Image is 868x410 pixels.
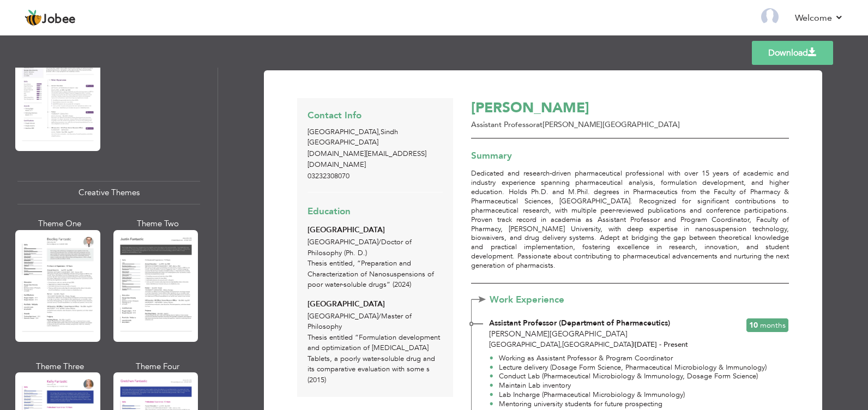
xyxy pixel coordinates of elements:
[490,390,767,400] li: Lab Incharge (Pharmaceutical Microbiology & Immunology)
[17,361,103,372] div: Theme Three
[308,127,443,148] p: [GEOGRAPHIC_DATA] Sindh [GEOGRAPHIC_DATA]
[308,258,434,290] span: Thesis entitled, “Preparation and Characterization of Nanosuspensions of poor water-soluble drugs”
[378,311,381,321] span: /
[17,218,103,230] div: Theme One
[308,171,443,182] p: 03232308070
[378,237,381,247] span: /
[490,400,767,409] li: Mentoring university students for future prospecting
[471,100,709,117] h3: [PERSON_NAME]
[308,237,412,258] span: [GEOGRAPHIC_DATA] Doctor of Philosophy (Ph. D.)
[308,111,443,121] h3: Contact Info
[471,119,709,130] p: Assistant Professor [PERSON_NAME][GEOGRAPHIC_DATA]
[490,363,767,372] li: Lecture delivery (Dosage Form Science, Pharmaceutical Microbiology & Immunology)
[308,207,443,217] h3: Education
[560,340,562,349] span: ,
[749,320,758,330] span: 10
[308,333,440,375] span: Thesis entitled “Formulation development and optimization of [MEDICAL_DATA] Tablets, a poorly wat...
[490,354,767,363] li: Working as Assistant Professor & Program Coordinator
[489,318,670,328] span: Assistant Professor (Department of Pharmaceutics)
[490,372,767,381] li: Conduct Lab (Pharmaceutical Microbiology & Immunology, Dosage Form Science)
[116,218,201,230] div: Theme Two
[116,361,201,372] div: Theme Four
[752,41,833,65] a: Download
[308,311,412,332] span: [GEOGRAPHIC_DATA] Master of Philosophy
[42,14,76,26] span: Jobee
[308,299,443,310] div: [GEOGRAPHIC_DATA]
[761,8,779,26] img: Profile Img
[471,169,788,270] p: Dedicated and research-driven pharmaceutical professional with over 15 years of academic and indu...
[378,127,381,137] span: ,
[308,225,443,236] div: [GEOGRAPHIC_DATA]
[795,11,843,25] a: Welcome
[471,151,788,161] h3: Summary
[308,375,326,385] span: (2015)
[633,340,688,349] span: [DATE] - Present
[489,329,628,339] span: [PERSON_NAME][GEOGRAPHIC_DATA]
[536,119,542,130] span: at
[490,295,582,305] span: Work Experience
[17,181,200,204] div: Creative Themes
[490,381,767,390] li: Maintain Lab inventory
[25,9,76,27] a: Jobee
[760,320,786,330] span: Months
[393,280,411,290] span: (2024)
[633,340,635,349] span: |
[25,9,42,27] img: jobee.io
[489,340,633,349] span: [GEOGRAPHIC_DATA] [GEOGRAPHIC_DATA]
[308,149,443,170] p: [DOMAIN_NAME][EMAIL_ADDRESS][DOMAIN_NAME]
